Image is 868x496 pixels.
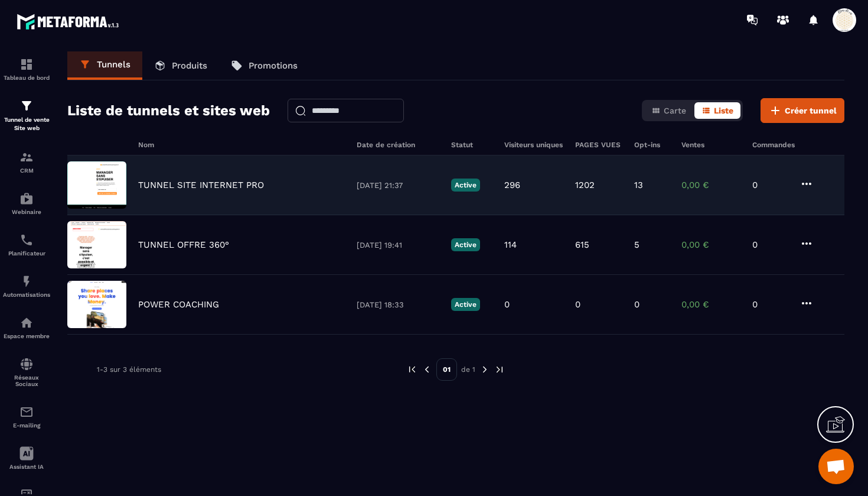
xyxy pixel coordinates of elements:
[644,102,693,119] button: Carte
[19,316,34,330] img: automations
[504,299,510,310] p: 0
[3,437,50,479] a: Assistant IA
[451,141,492,149] h6: Statut
[3,463,50,470] p: Assistant IA
[3,250,50,257] p: Planificateur
[67,281,126,328] img: image
[357,141,439,149] h6: Date de création
[761,98,844,123] button: Créer tunnel
[436,358,457,381] p: 01
[575,239,589,250] p: 615
[19,357,34,371] img: social-network
[479,364,490,375] img: next
[752,180,788,190] p: 0
[67,161,126,209] img: image
[17,11,123,33] img: logo
[575,180,595,190] p: 1202
[681,180,740,190] p: 0,00 €
[494,364,505,375] img: next
[19,150,34,164] img: formation
[3,116,50,132] p: Tunnel de vente Site web
[3,167,50,174] p: CRM
[357,241,439,249] p: [DATE] 19:41
[681,141,740,149] h6: Ventes
[451,179,480,192] p: Active
[451,238,480,251] p: Active
[249,60,298,71] p: Promotions
[634,299,639,310] p: 0
[634,180,643,190] p: 13
[19,233,34,247] img: scheduler
[752,239,788,250] p: 0
[785,105,837,116] span: Créer tunnel
[172,60,207,71] p: Produits
[3,90,50,141] a: formationformationTunnel de vente Site web
[138,299,219,310] p: POWER COACHING
[422,364,432,375] img: prev
[504,141,563,149] h6: Visiteurs uniques
[142,51,219,80] a: Produits
[3,48,50,90] a: formationformationTableau de bord
[3,141,50,183] a: formationformationCRM
[219,51,309,80] a: Promotions
[138,239,229,250] p: TUNNEL OFFRE 360°
[3,333,50,339] p: Espace membre
[451,298,480,311] p: Active
[634,239,639,250] p: 5
[19,57,34,72] img: formation
[3,209,50,215] p: Webinaire
[681,299,740,310] p: 0,00 €
[575,141,622,149] h6: PAGES VUES
[752,299,788,310] p: 0
[138,180,264,190] p: TUNNEL SITE INTERNET PRO
[19,192,34,206] img: automations
[664,106,686,115] span: Carte
[3,422,50,429] p: E-mailing
[575,299,580,310] p: 0
[97,365,161,374] p: 1-3 sur 3 éléments
[67,221,126,268] img: image
[3,307,50,348] a: automationsautomationsEspace membre
[752,141,795,149] h6: Commandes
[3,374,50,387] p: Réseaux Sociaux
[3,348,50,396] a: social-networksocial-networkRéseaux Sociaux
[504,180,520,190] p: 296
[357,300,439,309] p: [DATE] 18:33
[714,106,733,115] span: Liste
[67,51,142,80] a: Tunnels
[694,102,740,119] button: Liste
[504,239,517,250] p: 114
[3,224,50,265] a: schedulerschedulerPlanificateur
[67,99,270,122] h2: Liste de tunnels et sites web
[19,405,34,419] img: email
[19,99,34,113] img: formation
[357,181,439,190] p: [DATE] 21:37
[3,396,50,437] a: emailemailE-mailing
[19,274,34,288] img: automations
[138,141,345,149] h6: Nom
[407,364,417,375] img: prev
[3,74,50,81] p: Tableau de bord
[634,141,670,149] h6: Opt-ins
[461,365,475,374] p: de 1
[97,59,130,70] p: Tunnels
[818,449,854,484] div: Ouvrir le chat
[681,239,740,250] p: 0,00 €
[3,183,50,224] a: automationsautomationsWebinaire
[3,291,50,298] p: Automatisations
[3,265,50,307] a: automationsautomationsAutomatisations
